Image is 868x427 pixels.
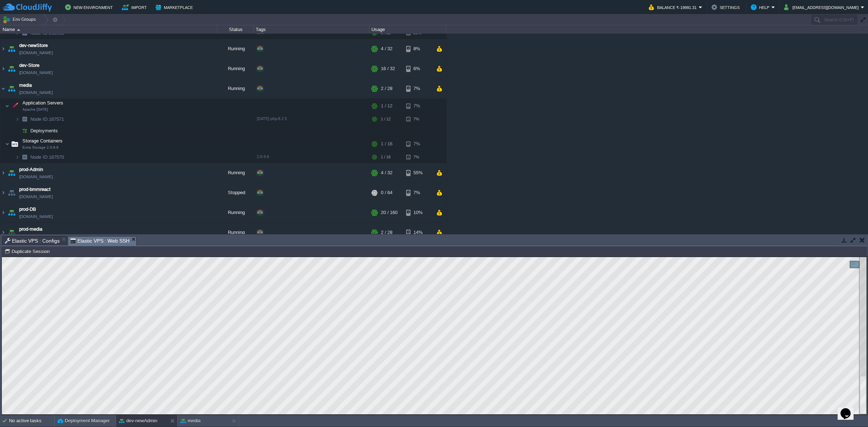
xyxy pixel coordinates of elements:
div: Running [217,203,254,222]
div: 1 / 16 [381,151,391,163]
img: AMDAwAAAACH5BAEAAAAALAAAAAABAAEAAAICRAEAOw== [10,137,20,151]
a: Node ID:167570 [30,154,65,160]
img: AMDAwAAAACH5BAEAAAAALAAAAAABAAEAAAICRAEAOw== [17,29,20,31]
a: prod-bmmreact [19,186,51,193]
span: Node ID: [30,154,49,160]
img: AMDAwAAAACH5BAEAAAAALAAAAAABAAEAAAICRAEAOw== [0,59,6,78]
div: Stopped [217,183,254,202]
div: 7% [406,151,430,163]
div: Running [217,39,254,59]
a: Storage ContainersExtra Storage 2.0-9.6 [22,138,64,144]
span: [DATE]-php-8.2.5 [257,116,287,121]
div: 1 / 12 [381,99,392,113]
a: [DOMAIN_NAME] [19,233,53,240]
button: dev-newAdmin [119,417,157,424]
div: 2 / 28 [381,79,392,98]
iframe: chat widget [838,398,861,420]
a: Deployments [30,128,59,134]
img: AMDAwAAAACH5BAEAAAAALAAAAAABAAEAAAICRAEAOw== [20,125,30,136]
div: 16 / 32 [381,59,395,78]
div: 10% [406,203,430,222]
span: [DOMAIN_NAME] [19,213,53,220]
span: 167570 [30,154,65,160]
img: AMDAwAAAACH5BAEAAAAALAAAAAABAAEAAAICRAEAOw== [5,99,9,113]
div: 6% [406,59,430,78]
div: 8% [406,39,430,59]
img: AMDAwAAAACH5BAEAAAAALAAAAAABAAEAAAICRAEAOw== [0,163,6,183]
div: No active tasks [9,415,54,427]
img: AMDAwAAAACH5BAEAAAAALAAAAAABAAEAAAICRAEAOw== [20,151,30,163]
span: Storage Containers [22,138,64,144]
img: AMDAwAAAACH5BAEAAAAALAAAAAABAAEAAAICRAEAOw== [15,125,20,136]
span: Apache [DATE] [22,107,48,112]
div: Running [217,223,254,242]
div: Tags [254,25,369,34]
div: Status [218,25,253,34]
img: AMDAwAAAACH5BAEAAAAALAAAAAABAAEAAAICRAEAOw== [7,59,17,78]
span: Elastic VPS : Web SSH [70,236,130,245]
img: AMDAwAAAACH5BAEAAAAALAAAAAABAAEAAAICRAEAOw== [10,99,20,113]
a: dev-Store [19,62,39,69]
button: [EMAIL_ADDRESS][DOMAIN_NAME] [784,3,861,12]
button: Deployment Manager [58,417,110,424]
div: 4 / 32 [381,163,392,183]
div: Running [217,79,254,98]
button: Duplicate Session [4,248,52,255]
span: [DOMAIN_NAME] [19,69,53,76]
span: [DOMAIN_NAME] [19,173,53,180]
div: 2 / 28 [381,223,392,242]
img: AMDAwAAAACH5BAEAAAAALAAAAAABAAEAAAICRAEAOw== [0,39,6,59]
img: AMDAwAAAACH5BAEAAAAALAAAAAABAAEAAAICRAEAOw== [7,163,17,183]
div: 14% [406,223,430,242]
a: prod-Admin [19,166,43,173]
img: AMDAwAAAACH5BAEAAAAALAAAAAABAAEAAAICRAEAOw== [0,183,6,202]
span: 167571 [30,116,65,122]
span: Node ID: [30,116,49,122]
div: Running [217,59,254,78]
img: AMDAwAAAACH5BAEAAAAALAAAAAABAAEAAAICRAEAOw== [20,114,30,125]
a: media [19,82,32,89]
span: Elastic VPS : Configs [5,236,60,245]
div: 7% [406,79,430,98]
img: AMDAwAAAACH5BAEAAAAALAAAAAABAAEAAAICRAEAOw== [0,203,6,222]
button: Balance ₹-19991.31 [649,3,699,12]
span: 2.0-9.6 [257,154,269,159]
div: 1 / 12 [381,114,391,125]
img: AMDAwAAAACH5BAEAAAAALAAAAAABAAEAAAICRAEAOw== [0,79,6,98]
a: Application ServersApache [DATE] [22,100,64,106]
button: Settings [711,3,742,12]
img: AMDAwAAAACH5BAEAAAAALAAAAAABAAEAAAICRAEAOw== [7,183,17,202]
img: AMDAwAAAACH5BAEAAAAALAAAAAABAAEAAAICRAEAOw== [7,39,17,59]
a: dev-newStore [19,42,48,49]
a: prod-media [19,226,42,233]
a: Node ID:167571 [30,116,65,122]
div: 4 / 32 [381,39,392,59]
button: Marketplace [156,3,195,12]
span: Extra Storage 2.0-9.6 [22,145,59,150]
img: AMDAwAAAACH5BAEAAAAALAAAAAABAAEAAAICRAEAOw== [5,137,9,151]
button: media [180,417,200,424]
button: Import [122,3,149,12]
button: Env Groups [3,14,38,25]
div: Running [217,163,254,183]
span: [DOMAIN_NAME] [19,193,53,200]
div: Usage [370,25,446,34]
div: 20 / 160 [381,203,397,222]
span: [DOMAIN_NAME] [19,49,53,56]
a: prod-DB [19,206,36,213]
a: [DOMAIN_NAME] [19,89,53,96]
img: CloudJiffy [3,3,52,12]
div: 7% [406,183,430,202]
div: 7% [406,114,430,125]
div: 1 / 16 [381,137,392,151]
button: New Environment [65,3,115,12]
div: Name [1,25,217,34]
